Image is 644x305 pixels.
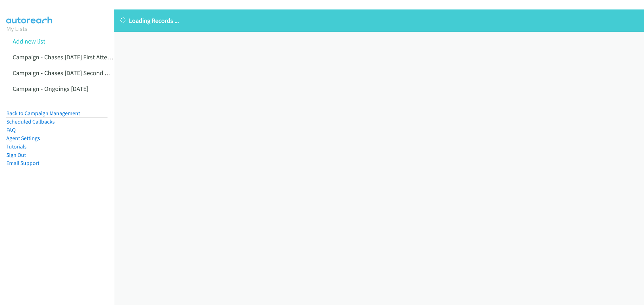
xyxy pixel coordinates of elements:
[13,85,88,93] a: Campaign - Ongoings [DATE]
[120,16,638,25] p: Loading Records ...
[13,37,45,45] a: Add new list
[6,127,15,133] a: FAQ
[6,118,55,125] a: Scheduled Callbacks
[13,69,126,77] a: Campaign - Chases [DATE] Second Attempt
[6,110,80,117] a: Back to Campaign Management
[6,135,40,141] a: Agent Settings
[6,25,27,33] a: My Lists
[13,53,118,61] a: Campaign - Chases [DATE] First Attempt
[6,160,39,166] a: Email Support
[6,152,26,158] a: Sign Out
[6,143,27,150] a: Tutorials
